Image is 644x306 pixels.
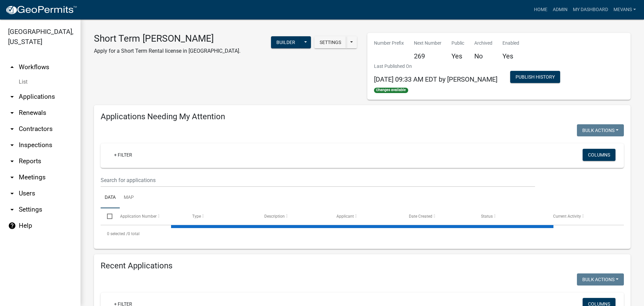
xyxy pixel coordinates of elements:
[451,40,464,47] p: Public
[101,225,624,242] div: 0 total
[264,214,285,219] span: Description
[109,149,138,161] a: + Filter
[101,173,535,187] input: Search for applications
[8,157,16,165] i: arrow_drop_down
[8,93,16,101] i: arrow_drop_down
[474,40,492,47] p: Archived
[451,52,464,60] h5: Yes
[374,88,408,93] span: Changes available
[101,187,120,209] a: Data
[101,261,624,271] h4: Recent Applications
[374,40,404,47] p: Number Prefix
[330,208,402,224] datatable-header-cell: Applicant
[8,173,16,181] i: arrow_drop_down
[374,75,497,83] span: [DATE] 09:33 AM EDT by [PERSON_NAME]
[583,149,615,161] button: Columns
[502,52,519,60] h5: Yes
[474,52,492,60] h5: No
[481,214,493,219] span: Status
[374,63,497,70] p: Last Published On
[577,273,624,286] button: Bulk Actions
[475,208,547,224] datatable-header-cell: Status
[8,141,16,149] i: arrow_drop_down
[314,36,346,48] button: Settings
[94,47,240,55] p: Apply for a Short Term Rental license in [GEOGRAPHIC_DATA].
[101,208,113,224] datatable-header-cell: Select
[553,214,581,219] span: Current Activity
[402,208,474,224] datatable-header-cell: Date Created
[8,206,16,214] i: arrow_drop_down
[510,71,560,83] button: Publish History
[577,124,624,136] button: Bulk Actions
[502,40,519,47] p: Enabled
[186,208,258,224] datatable-header-cell: Type
[8,222,16,230] i: help
[271,36,301,48] button: Builder
[258,208,330,224] datatable-header-cell: Description
[409,214,432,219] span: Date Created
[414,52,441,60] h5: 269
[550,3,570,16] a: Admin
[120,214,157,219] span: Application Number
[192,214,201,219] span: Type
[8,189,16,198] i: arrow_drop_down
[8,109,16,117] i: arrow_drop_down
[8,125,16,133] i: arrow_drop_down
[107,231,128,236] span: 0 selected /
[547,208,619,224] datatable-header-cell: Current Activity
[414,40,441,47] p: Next Number
[94,33,240,44] h3: Short Term [PERSON_NAME]
[336,214,354,219] span: Applicant
[510,75,560,80] wm-modal-confirm: Workflow Publish History
[570,3,611,16] a: My Dashboard
[113,208,185,224] datatable-header-cell: Application Number
[101,112,624,122] h4: Applications Needing My Attention
[120,187,138,209] a: Map
[531,3,550,16] a: Home
[611,3,639,16] a: Mevans
[8,63,16,71] i: arrow_drop_up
